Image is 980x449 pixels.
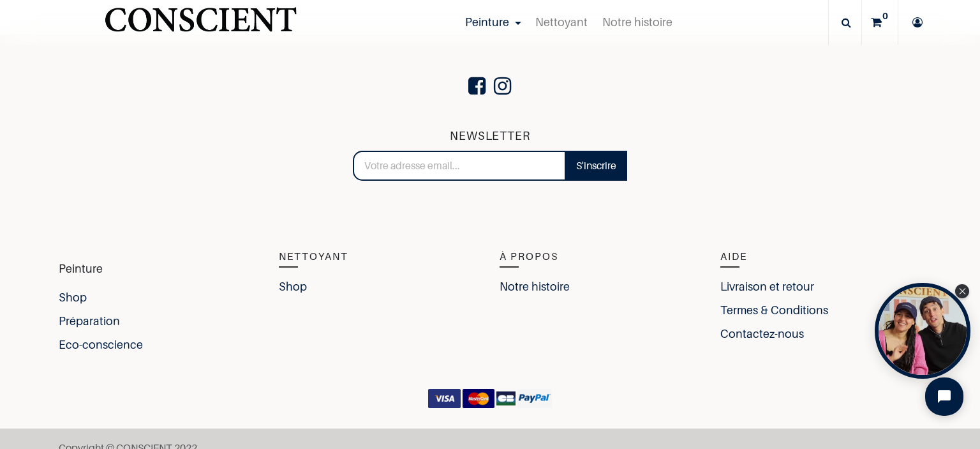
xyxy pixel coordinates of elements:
[279,248,480,265] h5: Nettoyant
[955,284,969,298] div: Close Tolstoy widget
[353,127,628,146] h5: NEWSLETTER
[720,301,828,319] a: Termes & Conditions
[353,151,567,181] input: Votre adresse email...
[565,151,627,181] a: S'inscrire
[59,312,120,330] a: Préparation
[463,389,495,408] img: MasterCard
[279,278,307,295] a: Shop
[59,289,87,306] a: Shop
[517,389,551,408] img: paypal
[496,389,516,408] img: CB
[500,248,701,265] h5: à propos
[720,248,922,265] h5: aide
[59,336,143,353] a: Eco-conscience
[428,389,461,408] img: VISA
[879,10,891,22] sup: 0
[59,260,260,277] p: Peinture
[535,15,588,29] span: Nettoyant
[875,283,970,379] div: Open Tolstoy widget
[500,278,570,295] a: Notre histoire
[914,367,974,427] iframe: Tidio Chat
[875,283,970,379] div: Tolstoy bubble widget
[875,283,970,379] div: Open Tolstoy
[465,15,509,29] span: Peinture
[602,15,672,29] span: Notre histoire
[720,325,804,342] a: Contactez-nous
[720,278,814,295] a: Livraison et retour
